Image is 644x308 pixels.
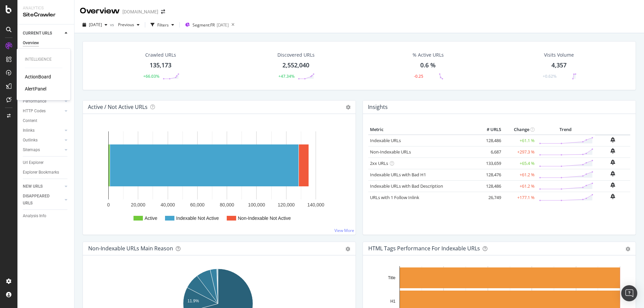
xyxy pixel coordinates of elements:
text: 0 [107,202,110,207]
div: Intelligence [25,57,62,62]
td: 6,687 [476,146,503,158]
div: Url Explorer [23,159,44,166]
div: gear [345,247,350,251]
text: Active [145,215,157,221]
text: 20,000 [131,202,145,207]
div: Content [23,117,37,124]
div: % Active URLs [413,52,444,58]
div: Overview [23,40,39,47]
span: 2025 Sep. 4th [89,22,102,27]
th: Metric [368,125,476,135]
div: Crawled URLs [145,52,176,58]
a: Outlinks [23,137,63,144]
text: Indexable Not Active [176,215,219,221]
a: Analysis Info [23,212,69,220]
div: SiteCrawler [23,11,69,19]
td: +65.4 % [503,158,536,169]
div: bell-plus [610,137,615,142]
text: 140,000 [307,202,324,207]
svg: A chart. [88,125,348,229]
td: +61.2 % [503,169,536,180]
text: Title [388,275,396,280]
button: Previous [115,19,142,30]
div: Sitemaps [23,146,40,153]
div: Performance [23,98,46,105]
a: Non-Indexable URLs [370,149,411,155]
div: Discovered URLs [277,52,315,58]
div: +66.03% [143,73,159,79]
a: URLs with 1 Follow Inlink [370,194,419,200]
div: 2,552,040 [282,61,309,70]
div: arrow-right-arrow-left [161,9,165,14]
div: Explorer Bookmarks [23,169,59,176]
div: bell-plus [610,148,615,153]
a: NEW URLS [23,183,63,190]
td: 128,476 [476,169,503,180]
div: Inlinks [23,127,35,134]
span: vs [110,22,115,27]
div: Open Intercom Messenger [621,285,637,301]
a: Explorer Bookmarks [23,169,69,176]
a: View More [334,228,354,233]
div: DISAPPEARED URLS [23,193,57,207]
div: [DATE] [217,22,229,28]
div: CURRENT URLS [23,30,52,37]
text: 120,000 [278,202,295,207]
text: 80,000 [220,202,234,207]
text: 60,000 [190,202,205,207]
div: Filters [157,22,169,28]
div: HTML Tags Performance for Indexable URLs [368,245,480,252]
th: # URLS [476,125,503,135]
div: [DOMAIN_NAME] [122,8,158,15]
button: Segment:FR[DATE] [182,19,229,30]
a: Indexable URLs with Bad H1 [370,172,426,178]
a: Content [23,117,69,124]
h4: Active / Not Active URLs [88,103,148,112]
h4: Insights [368,103,388,112]
div: +47.34% [278,73,294,79]
i: Options [346,105,351,110]
a: Indexable URLs [370,137,401,143]
a: Inlinks [23,127,63,134]
a: Performance [23,98,63,105]
div: NEW URLS [23,183,43,190]
div: +0.62% [543,73,556,79]
div: bell-plus [610,160,615,165]
div: -0.25 [414,73,423,79]
a: DISAPPEARED URLS [23,193,63,207]
button: [DATE] [80,19,110,30]
td: 26,749 [476,192,503,203]
td: 133,659 [476,158,503,169]
div: bell-plus [610,194,615,199]
text: 11.9% [187,299,199,303]
text: Non-Indexable Not Active [238,215,291,221]
div: 135,173 [150,61,171,70]
a: AlertPanel [25,85,46,92]
div: Visits Volume [544,52,574,58]
text: 100,000 [248,202,265,207]
td: +61.2 % [503,180,536,192]
div: gear [626,247,630,251]
div: Analysis Info [23,212,46,220]
td: 128,486 [476,135,503,146]
div: 0.6 % [420,61,436,70]
a: HTTP Codes [23,108,63,115]
a: Overview [23,40,69,47]
a: Indexable URLs with Bad Description [370,183,443,189]
span: Previous [115,22,134,27]
span: Segment: FR [193,22,215,28]
td: +297.3 % [503,146,536,158]
div: Overview [80,5,120,17]
text: H1 [390,299,396,304]
div: Non-Indexable URLs Main Reason [88,245,173,252]
button: Filters [148,19,177,30]
a: 2xx URLs [370,160,388,166]
th: Trend [536,125,595,135]
a: Url Explorer [23,159,69,166]
td: +177.1 % [503,192,536,203]
a: ActionBoard [25,73,51,80]
div: HTTP Codes [23,108,46,115]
